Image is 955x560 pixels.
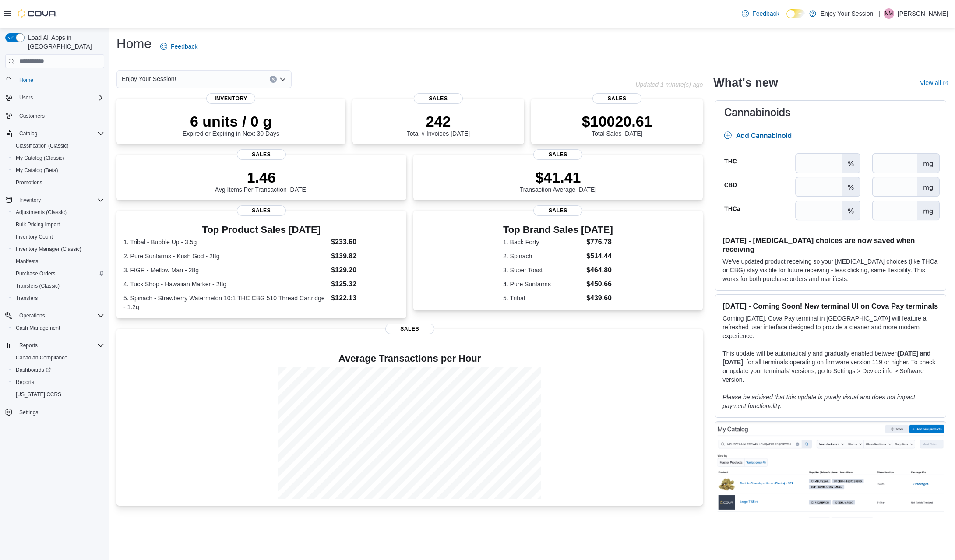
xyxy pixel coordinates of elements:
[206,93,255,104] span: Inventory
[9,376,108,388] button: Reports
[885,8,893,19] span: NM
[2,194,108,206] button: Inventory
[920,79,948,86] a: View allExternal link
[5,70,104,441] nav: Complex example
[19,312,45,319] span: Operations
[12,177,104,188] span: Promotions
[2,127,108,140] button: Catalog
[12,219,63,230] a: Bulk Pricing Import
[12,153,104,163] span: My Catalog (Classic)
[12,389,65,400] a: [US_STATE] CCRS
[9,388,108,401] button: [US_STATE] CCRS
[16,155,64,162] span: My Catalog (Classic)
[19,342,38,349] span: Reports
[157,38,201,55] a: Feedback
[738,5,782,22] a: Feedback
[9,231,108,243] button: Inventory Count
[12,365,54,375] a: Dashboards
[123,280,328,289] dt: 4. Tuck Shop - Hawaiian Marker - 28g
[713,76,778,90] h2: What's new
[722,349,939,384] p: This update will be automatically and gradually enabled between , for all terminals operating on ...
[9,243,108,255] button: Inventory Manager (Classic)
[123,353,696,364] h4: Average Transactions per Hour
[2,74,108,86] button: Home
[331,279,399,289] dd: $125.32
[12,207,104,218] span: Adjustments (Classic)
[16,142,69,149] span: Classification (Classic)
[16,221,60,228] span: Bulk Pricing Import
[12,256,104,267] span: Manifests
[16,167,58,174] span: My Catalog (Beta)
[12,281,63,291] a: Transfers (Classic)
[12,389,104,400] span: Washington CCRS
[943,81,948,86] svg: External link
[2,310,108,322] button: Operations
[331,265,399,275] dd: $129.20
[183,113,279,130] p: 6 units / 0 g
[12,352,71,363] a: Canadian Compliance
[16,233,53,240] span: Inventory Count
[123,294,328,311] dt: 5. Spinach - Strawberry Watermelon 10:1 THC CBG 510 Thread Cartridge - 1.2g
[16,391,61,398] span: [US_STATE] CCRS
[16,110,104,121] span: Customers
[12,244,104,254] span: Inventory Manager (Classic)
[16,366,51,373] span: Dashboards
[16,195,104,205] span: Inventory
[12,323,104,333] span: Cash Management
[752,9,779,18] span: Feedback
[16,246,81,253] span: Inventory Manager (Classic)
[12,153,68,163] a: My Catalog (Classic)
[582,113,652,130] p: $10020.61
[123,266,328,275] dt: 3. FIGR - Mellow Man - 28g
[9,176,108,189] button: Promotions
[16,209,67,216] span: Adjustments (Classic)
[19,409,38,416] span: Settings
[16,295,38,302] span: Transfers
[12,219,104,230] span: Bulk Pricing Import
[821,8,875,19] p: Enjoy Your Session!
[12,244,85,254] a: Inventory Manager (Classic)
[16,407,104,418] span: Settings
[722,314,939,340] p: Coming [DATE], Cova Pay terminal in [GEOGRAPHIC_DATA] will feature a refreshed user interface des...
[12,177,46,188] a: Promotions
[123,252,328,261] dt: 2. Pure Sunfarms - Kush God - 28g
[2,109,108,122] button: Customers
[9,164,108,176] button: My Catalog (Beta)
[16,310,104,321] span: Operations
[19,94,33,101] span: Users
[503,225,613,235] h3: Top Brand Sales [DATE]
[884,8,894,19] div: Nicholas Miron
[16,310,49,321] button: Operations
[9,280,108,292] button: Transfers (Classic)
[19,77,33,84] span: Home
[12,365,104,375] span: Dashboards
[586,237,613,247] dd: $776.78
[2,339,108,352] button: Reports
[9,364,108,376] a: Dashboards
[18,9,57,18] img: Cova
[9,140,108,152] button: Classification (Classic)
[503,294,583,303] dt: 5. Tribal
[12,293,41,303] a: Transfers
[12,377,104,387] span: Reports
[12,141,104,151] span: Classification (Classic)
[12,293,104,303] span: Transfers
[16,407,42,418] a: Settings
[9,268,108,280] button: Purchase Orders
[237,205,286,216] span: Sales
[635,81,703,88] p: Updated 1 minute(s) ago
[407,113,470,137] div: Total # Invoices [DATE]
[9,352,108,364] button: Canadian Compliance
[12,165,62,176] a: My Catalog (Beta)
[12,232,104,242] span: Inventory Count
[586,265,613,275] dd: $464.80
[16,324,60,331] span: Cash Management
[16,179,42,186] span: Promotions
[582,113,652,137] div: Total Sales [DATE]
[9,218,108,231] button: Bulk Pricing Import
[183,113,279,137] div: Expired or Expiring in Next 30 Days
[19,113,45,120] span: Customers
[407,113,470,130] p: 242
[592,93,641,104] span: Sales
[722,394,915,409] em: Please be advised that this update is purely visual and does not impact payment functionality.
